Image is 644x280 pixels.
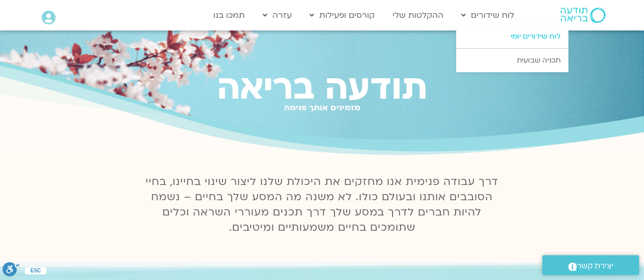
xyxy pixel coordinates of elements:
[456,49,568,72] a: תכניה שבועית
[208,6,250,25] a: תמכו בנו
[140,174,505,235] p: דרך עבודה פנימית אנו מחזקים את היכולת שלנו ליצור שינוי בחיינו, בחיי הסובבים אותנו ובעולם כולו. לא...
[387,6,449,25] a: ההקלטות שלי
[258,6,297,25] a: עזרה
[542,255,639,275] a: יצירת קשר
[456,25,568,48] a: לוח שידורים יומי
[304,6,380,25] a: קורסים ופעילות
[456,6,519,25] a: לוח שידורים
[561,8,605,23] img: תודעה בריאה
[577,259,613,273] span: יצירת קשר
